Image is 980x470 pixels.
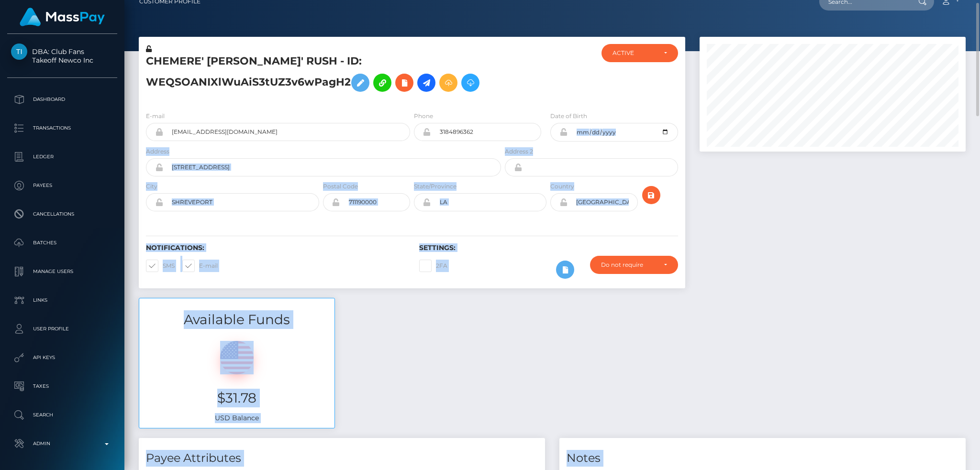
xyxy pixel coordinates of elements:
label: Postal Code [323,182,358,191]
button: Do not require [590,256,678,274]
p: Payees [11,178,113,193]
img: MassPay Logo [20,8,105,26]
label: Address [146,147,169,156]
p: Manage Users [11,264,113,279]
img: Takeoff Newco Inc [11,44,27,60]
p: API Keys [11,350,113,365]
a: Admin [7,432,117,456]
p: Links [11,293,113,307]
a: API Keys [7,346,117,370]
div: Do not require [601,261,656,269]
h3: Available Funds [139,310,334,329]
h6: Settings: [419,244,678,252]
a: Cancellations [7,202,117,226]
a: Payees [7,174,117,197]
h4: Notes [567,450,958,467]
p: Admin [11,437,113,451]
div: ACTIVE [612,49,656,57]
a: Taxes [7,374,117,398]
label: Phone [414,112,433,120]
button: ACTIVE [601,44,678,62]
p: Dashboard [11,92,113,107]
label: Address 2 [505,147,533,156]
a: Initiate Payout [417,74,435,92]
p: Taxes [11,379,113,393]
a: User Profile [7,317,117,341]
label: E-mail [146,112,165,120]
label: SMS [146,260,175,272]
h3: $31.78 [146,389,327,407]
span: DBA: Club Fans Takeoff Newco Inc [7,47,117,65]
p: Batches [11,236,113,250]
label: State/Province [414,182,457,191]
img: USD.png [220,341,254,374]
div: USD Balance [139,329,334,428]
a: Dashboard [7,87,117,111]
a: Batches [7,231,117,255]
h4: Payee Attributes [146,450,538,467]
p: User Profile [11,322,113,336]
a: Transactions [7,116,117,140]
label: City [146,182,157,191]
p: Transactions [11,121,113,135]
a: Links [7,288,117,312]
label: Country [550,182,574,191]
a: Search [7,403,117,427]
p: Search [11,408,113,422]
h6: Notifications: [146,244,405,252]
label: 2FA [419,260,447,272]
h5: CHEMERE' [PERSON_NAME]' RUSH - ID: WEQSOANIXlWuAiS3tUZ3v6wPagH2 [146,54,496,97]
p: Ledger [11,150,113,164]
label: E-mail [182,260,218,272]
a: Manage Users [7,260,117,284]
a: Ledger [7,145,117,169]
label: Date of Birth [550,112,587,120]
p: Cancellations [11,207,113,221]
